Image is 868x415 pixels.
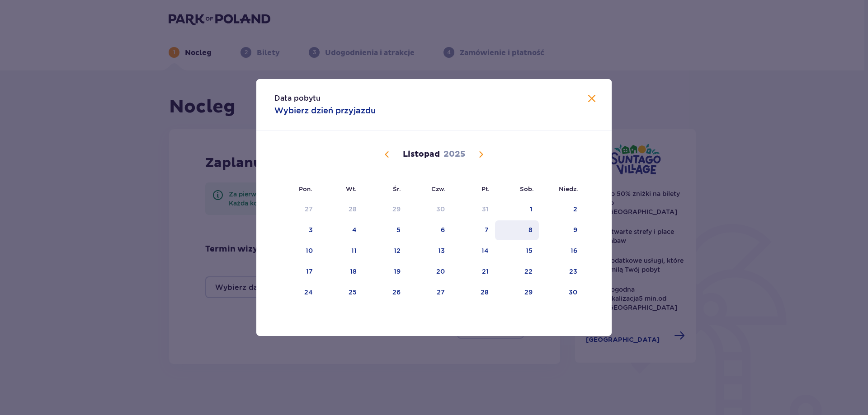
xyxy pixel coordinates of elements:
div: 19 [394,267,401,276]
td: Choose piątek, 31 października 2025 as your check-in date. It’s available. [451,200,495,219]
div: 17 [306,267,313,276]
td: Choose wtorek, 25 listopada 2025 as your check-in date. It’s available. [319,283,363,303]
small: Wt. [346,185,357,192]
td: Choose poniedziałek, 3 listopada 2025 as your check-in date. It’s available. [274,220,319,240]
div: 12 [394,246,401,255]
td: Choose czwartek, 13 listopada 2025 as your check-in date. It’s available. [407,241,452,261]
td: Choose środa, 5 listopada 2025 as your check-in date. It’s available. [363,220,407,240]
div: 3 [309,225,313,234]
td: Choose sobota, 29 listopada 2025 as your check-in date. It’s available. [495,283,539,303]
td: Choose piątek, 7 listopada 2025 as your check-in date. It’s available. [451,220,495,240]
td: Choose sobota, 1 listopada 2025 as your check-in date. It’s available. [495,200,539,219]
div: 26 [392,288,401,297]
td: Choose poniedziałek, 27 października 2025 as your check-in date. It’s available. [274,200,319,219]
td: Choose środa, 19 listopada 2025 as your check-in date. It’s available. [363,262,407,282]
div: 4 [352,225,357,234]
p: Listopad [403,149,440,160]
div: 29 [392,205,401,214]
div: 13 [438,246,445,255]
div: 24 [304,288,313,297]
div: 28 [349,205,357,214]
div: 6 [441,225,445,234]
td: Choose niedziela, 23 listopada 2025 as your check-in date. It’s available. [539,262,584,282]
td: Choose środa, 29 października 2025 as your check-in date. It’s available. [363,200,407,219]
td: Choose wtorek, 4 listopada 2025 as your check-in date. It’s available. [319,220,363,240]
div: 29 [524,288,533,297]
td: Choose poniedziałek, 24 listopada 2025 as your check-in date. It’s available. [274,283,319,303]
td: Choose niedziela, 9 listopada 2025 as your check-in date. It’s available. [539,220,584,240]
small: Sob. [520,185,534,192]
td: Choose czwartek, 20 listopada 2025 as your check-in date. It’s available. [407,262,452,282]
div: 10 [306,246,313,255]
div: 30 [436,205,445,214]
td: Choose piątek, 21 listopada 2025 as your check-in date. It’s available. [451,262,495,282]
td: Choose sobota, 15 listopada 2025 as your check-in date. It’s available. [495,241,539,261]
div: 11 [351,246,357,255]
div: 8 [528,225,533,234]
div: 1 [530,205,533,214]
td: Choose środa, 26 listopada 2025 as your check-in date. It’s available. [363,283,407,303]
td: Choose wtorek, 28 października 2025 as your check-in date. It’s available. [319,200,363,219]
div: 25 [349,288,357,297]
small: Śr. [393,185,401,192]
div: 27 [437,288,445,297]
td: Choose niedziela, 30 listopada 2025 as your check-in date. It’s available. [539,283,584,303]
small: Pon. [299,185,312,192]
p: 2025 [443,149,465,160]
small: Niedz. [559,185,578,192]
div: 28 [481,288,489,297]
td: Choose poniedziałek, 10 listopada 2025 as your check-in date. It’s available. [274,241,319,261]
small: Czw. [431,185,445,192]
td: Choose niedziela, 16 listopada 2025 as your check-in date. It’s available. [539,241,584,261]
div: 27 [305,205,313,214]
td: Choose sobota, 22 listopada 2025 as your check-in date. It’s available. [495,262,539,282]
td: Choose wtorek, 11 listopada 2025 as your check-in date. It’s available. [319,241,363,261]
td: Choose sobota, 8 listopada 2025 as your check-in date. It’s available. [495,220,539,240]
div: 14 [481,246,489,255]
td: Choose piątek, 28 listopada 2025 as your check-in date. It’s available. [451,283,495,303]
div: 7 [485,225,489,234]
div: 15 [526,246,533,255]
div: 18 [350,267,357,276]
td: Choose niedziela, 2 listopada 2025 as your check-in date. It’s available. [539,200,584,219]
div: 21 [482,267,489,276]
div: 31 [482,205,489,214]
small: Pt. [481,185,490,192]
div: 20 [436,267,445,276]
div: 5 [396,225,401,234]
td: Choose piątek, 14 listopada 2025 as your check-in date. It’s available. [451,241,495,261]
td: Choose czwartek, 27 listopada 2025 as your check-in date. It’s available. [407,283,452,303]
td: Choose poniedziałek, 17 listopada 2025 as your check-in date. It’s available. [274,262,319,282]
td: Choose czwartek, 30 października 2025 as your check-in date. It’s available. [407,200,452,219]
td: Choose czwartek, 6 listopada 2025 as your check-in date. It’s available. [407,220,452,240]
div: 22 [524,267,533,276]
td: Choose wtorek, 18 listopada 2025 as your check-in date. It’s available. [319,262,363,282]
div: Calendar [256,131,612,318]
td: Choose środa, 12 listopada 2025 as your check-in date. It’s available. [363,241,407,261]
